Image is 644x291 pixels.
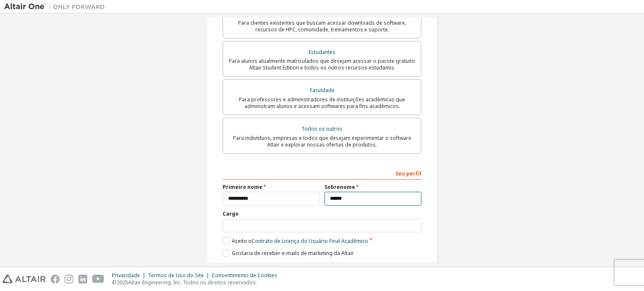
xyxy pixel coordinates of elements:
div: Please wait while checking email ... [223,262,421,274]
font: Contrato de Licença do Usuário Final [252,237,340,245]
font: Para alunos atualmente matriculados que desejam acessar o pacote gratuito Altair Student Edition ... [229,57,415,71]
img: facebook.svg [51,275,60,283]
font: Aceito o [232,237,252,245]
font: Sobrenome [325,183,355,191]
img: altair_logo.svg [3,275,46,283]
img: instagram.svg [65,275,73,283]
img: Altair Um [4,3,109,11]
font: Cargo [223,210,239,217]
font: Primeiro nome [223,183,262,191]
font: Para indivíduos, empresas e todos que desejam experimentar o software Altair e explorar nossas of... [233,134,411,148]
font: Altair Engineering, Inc. Todos os direitos reservados. [128,279,257,286]
img: linkedin.svg [78,275,87,283]
font: Privacidade [112,272,140,279]
font: Seu perfil [395,170,421,177]
font: Acadêmico [341,237,368,245]
font: Todos os outros [301,125,343,132]
font: Para clientes existentes que buscam acessar downloads de software, recursos de HPC, comunidade, t... [238,19,406,33]
img: youtube.svg [92,275,104,283]
font: Para professores e administradores de instituições acadêmicas que administram alunos e acessam so... [239,96,405,110]
font: © [112,279,117,286]
font: 2025 [117,279,128,286]
font: Estudantes [309,49,335,56]
font: Gostaria de receber e-mails de marketing da Altair [232,250,354,257]
font: Faculdade [310,87,335,94]
font: Termos de Uso do Site [148,272,204,279]
font: Consentimento de Cookies [212,272,277,279]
